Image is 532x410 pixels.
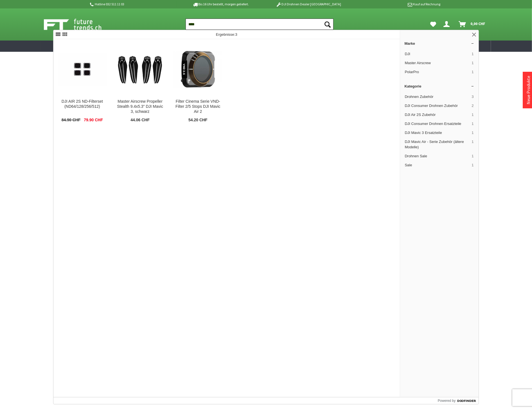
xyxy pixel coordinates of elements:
span: Powered by [438,398,456,403]
span: 84.90 CHF [62,118,81,123]
button: Suchen [322,19,333,30]
div: DJI AIR 2S ND-Filterset (ND64/128/256/512) [58,99,107,109]
span: 1 [472,163,474,168]
p: Kauf auf Rechnung [352,1,440,8]
span: DJI Mavic 3 Ersatzteile [405,130,470,135]
a: DJI AIR 2S ND-Filterset (ND64/128/256/512) DJI AIR 2S ND-Filterset (ND64/128/256/512) 84.90 CHF 7... [53,39,111,127]
span: Sale [405,163,470,168]
a: Marke [400,39,479,48]
div: Master Airscrew Propeller Stealth 9.4x5.3" DJI Mavic 3, schwarz [116,99,164,114]
p: Bis 16 Uhr bestellt, morgen geliefert. [177,1,264,8]
span: DJI Air 2S Zubehör [405,112,470,117]
span: Drohnen Zubehör [405,94,470,99]
span: 1 [472,130,474,135]
a: Hi, Serdar - Dein Konto [441,19,454,30]
p: Hotline 032 511 11 03 [89,1,177,8]
img: DJI AIR 2S ND-Filterset (ND64/128/256/512) [58,53,107,85]
span: 1 [472,70,474,75]
img: Filter Cinema Serie VND-Filter 2/5 Stops DJI Mavic Air 2 [174,51,222,88]
span: Drohnen Sale [405,154,470,159]
span: Ergebnisse: [216,32,237,37]
span: 1 [472,61,474,66]
span: DJI Consumer Drohnen Zubehör [405,103,470,108]
a: Meine Favoriten [427,19,439,30]
input: Produkt, Marke, Kategorie, EAN, Artikelnummer… [186,19,333,30]
span: Master Airscrew [405,61,470,66]
span: 1 [472,154,474,159]
a: Master Airscrew Propeller Stealth 9.4x5.3" DJI Mavic 3, schwarz Master Airscrew Propeller Stealth... [111,39,169,127]
span: DJI Consumer Drohnen Ersatzteile [405,121,470,126]
span: 0,00 CHF [470,19,485,28]
span: 1 [472,51,474,57]
span: 2 [472,103,474,108]
img: Master Airscrew Propeller Stealth 9.4x5.3" DJI Mavic 3, schwarz [116,54,164,85]
a: Neue Produkte [526,76,531,104]
span: PolarPro [405,70,470,75]
img: Shop Futuretrends - zur Startseite wechseln [44,17,114,32]
span: 1 [472,121,474,126]
span: 3 [472,94,474,99]
div: Filter Cinema Serie VND-Filter 2/5 Stops DJI Mavic Air 2 [174,99,222,114]
span: 44.06 CHF [130,118,150,123]
a: Filter Cinema Serie VND-Filter 2/5 Stops DJI Mavic Air 2 Filter Cinema Serie VND-Filter 2/5 Stops... [169,39,227,127]
p: DJI Drohnen Dealer [GEOGRAPHIC_DATA] [265,1,352,8]
a: Powered by [438,397,479,404]
span: 79.90 CHF [84,118,103,123]
span: 3 [235,32,237,37]
span: 1 [472,139,474,149]
span: 54.20 CHF [188,118,208,123]
span: 1 [472,112,474,117]
span: DJI Mavic Air - Serie Zubehör (ältere Modelle) [405,139,470,149]
span: DJI [405,51,470,57]
a: Kategorie [400,82,479,91]
a: Warenkorb [456,19,488,30]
